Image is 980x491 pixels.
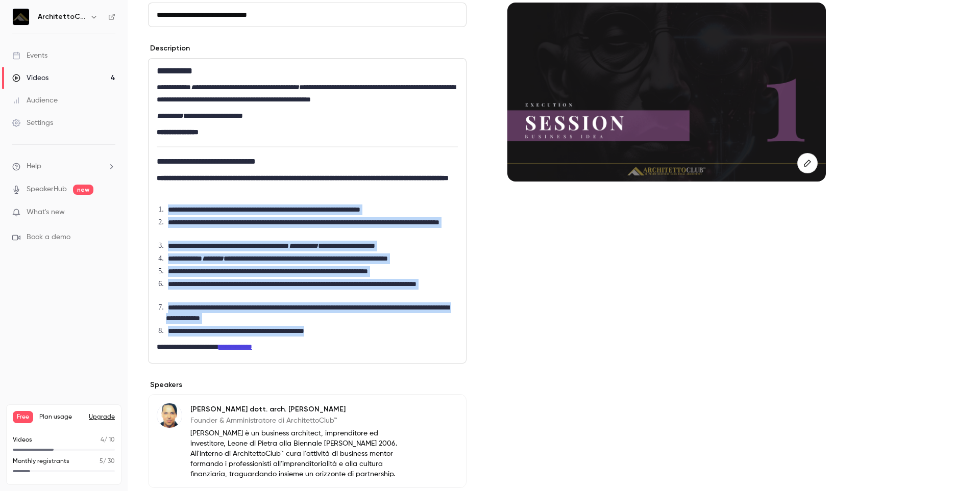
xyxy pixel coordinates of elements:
[13,435,32,445] p: Videos
[100,458,103,464] span: 5
[100,457,115,466] p: / 30
[101,437,104,443] span: 4
[73,185,93,195] span: new
[148,380,467,390] p: Speakers
[12,161,115,172] li: help-dropdown-opener
[13,457,69,466] p: Monthly registrants
[13,411,33,423] span: Free
[12,73,48,83] div: Videos
[12,118,53,128] div: Settings
[190,416,400,426] p: Founder & Amministratore di ArchitettoClub™
[101,435,115,445] p: / 10
[27,161,41,172] span: Help
[190,404,400,415] p: [PERSON_NAME] dott. arch. [PERSON_NAME]
[89,413,115,421] button: Upgrade
[148,394,467,488] div: Alberto dott. arch. Parodi[PERSON_NAME] dott. arch. [PERSON_NAME]Founder & Amministratore di Arch...
[12,50,47,61] div: Events
[148,43,190,54] label: Description
[39,413,83,421] span: Plan usage
[38,12,86,22] h6: ArchitettoClub
[190,428,400,479] p: [PERSON_NAME] è un business architect, imprenditore ed investitore, Leone di Pietra alla Biennale...
[27,184,67,195] a: SpeakerHub
[27,232,70,243] span: Book a demo
[12,95,58,106] div: Audience
[157,403,182,428] img: Alberto dott. arch. Parodi
[13,9,29,25] img: ArchitettoClub
[27,207,65,218] span: What's new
